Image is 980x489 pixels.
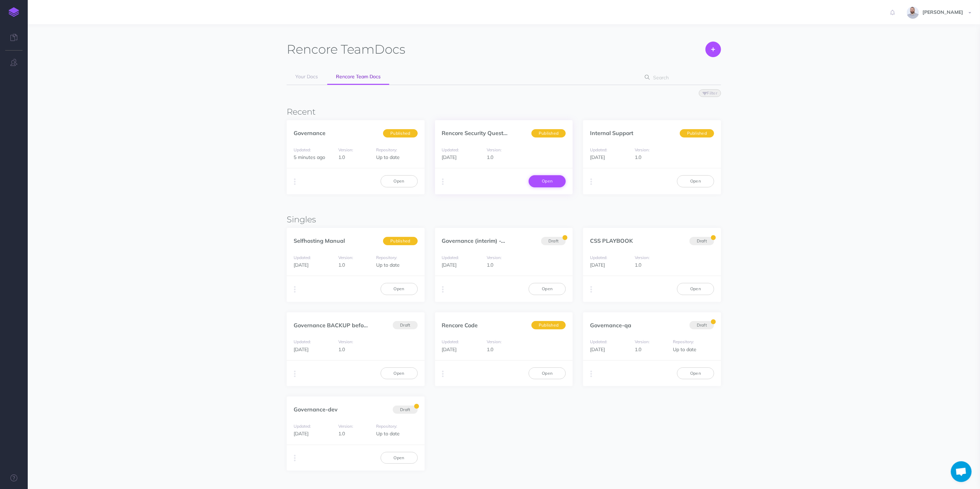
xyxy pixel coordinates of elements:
i: More actions [442,285,444,294]
span: [DATE] [590,262,605,268]
img: logo-mark.svg [9,7,19,17]
a: Open [381,452,418,464]
a: Governance-dev [294,406,338,413]
i: More actions [294,285,296,294]
span: [DATE] [294,430,309,437]
a: CSS PLAYBOOK [590,237,633,244]
small: Version: [635,147,650,152]
i: More actions [294,177,296,187]
span: [DATE] [294,262,309,268]
span: [PERSON_NAME] [919,9,966,15]
a: Rencore Security Quest... [442,130,508,136]
span: Up to date [376,430,400,437]
small: Updated: [294,255,311,260]
span: 1.0 [487,262,493,268]
input: Search [651,71,710,84]
small: Repository: [376,147,397,152]
a: Rencore Code [442,322,478,329]
small: Version: [338,147,353,152]
small: Version: [635,255,650,260]
small: Updated: [294,147,311,152]
a: Open [529,175,566,187]
a: Your Docs [287,69,327,85]
i: More actions [590,285,592,294]
a: Governance [294,130,326,136]
a: Selfhosting Manual [294,237,345,244]
span: 1.0 [338,430,345,437]
i: More actions [590,369,592,379]
a: Governance (interim) -... [442,237,505,244]
a: Open [381,175,418,187]
small: Version: [338,339,353,344]
img: dqmYJ6zMSCra9RPGpxPUfVOofRKbTqLnhKYT2M4s.jpg [907,7,919,19]
span: 1.0 [338,154,345,160]
a: Open [381,283,418,295]
span: 5 minutes ago [294,154,325,160]
small: Version: [487,339,502,344]
a: Rencore Team Docs [327,69,389,85]
span: 1.0 [635,154,642,160]
small: Updated: [590,255,607,260]
small: Updated: [294,339,311,344]
small: Repository: [376,424,397,429]
span: [DATE] [442,262,457,268]
small: Updated: [590,147,607,152]
span: 1.0 [338,262,345,268]
small: Version: [635,339,650,344]
h1: Docs [287,42,405,57]
small: Updated: [442,255,459,260]
h3: Recent [287,107,721,116]
i: More actions [442,177,444,187]
a: Governance BACKUP befo... [294,322,368,329]
span: 1.0 [487,154,493,160]
span: Up to date [376,262,400,268]
small: Version: [487,147,502,152]
a: Governance-qa [590,322,631,329]
span: Rencore Team [287,42,374,57]
small: Updated: [294,424,311,429]
a: Open [677,283,714,295]
i: More actions [294,453,296,463]
button: Filter [699,89,721,97]
small: Updated: [590,339,607,344]
span: Up to date [376,154,400,160]
span: [DATE] [294,346,309,353]
h3: Singles [287,215,721,224]
small: Repository: [376,255,397,260]
span: [DATE] [590,154,605,160]
a: Internal Support [590,130,633,136]
a: Open [529,367,566,379]
small: Version: [487,255,502,260]
span: [DATE] [442,346,457,353]
small: Version: [338,424,353,429]
span: [DATE] [442,154,457,160]
div: Open chat [951,461,972,482]
span: 1.0 [338,346,345,353]
i: More actions [442,369,444,379]
span: Rencore Team Docs [336,73,381,80]
a: Open [677,175,714,187]
span: 1.0 [635,346,642,353]
span: Up to date [673,346,696,353]
small: Updated: [442,339,459,344]
a: Open [381,367,418,379]
span: 1.0 [487,346,493,353]
span: 1.0 [635,262,642,268]
i: More actions [590,177,592,187]
a: Open [529,283,566,295]
small: Repository: [673,339,694,344]
small: Updated: [442,147,459,152]
small: Version: [338,255,353,260]
a: Open [677,367,714,379]
span: Your Docs [295,73,318,80]
span: [DATE] [590,346,605,353]
i: More actions [294,369,296,379]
